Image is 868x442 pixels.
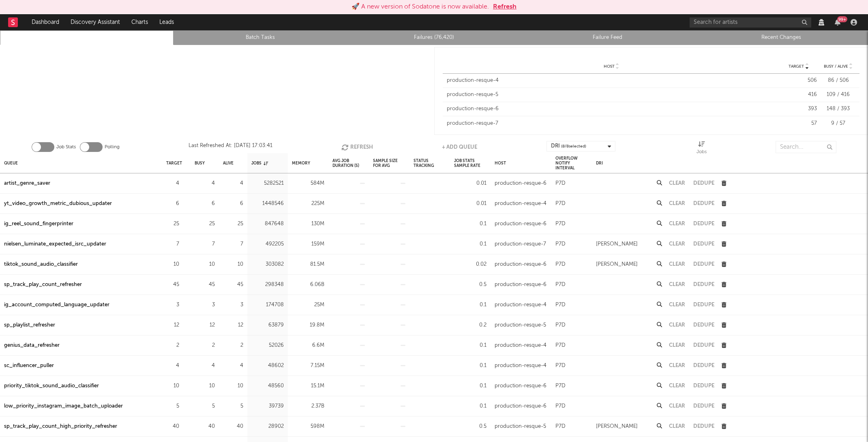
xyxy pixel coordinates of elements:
[195,199,215,209] div: 6
[223,239,243,249] div: 7
[555,381,566,391] div: P7D
[4,199,112,209] a: yt_video_growth_metric_dubious_updater
[551,141,586,151] div: DRI
[776,141,836,153] input: Search...
[693,383,714,389] button: Dedupe
[454,179,487,188] div: 0.01
[495,260,547,269] div: production-resque-6
[223,422,243,431] div: 40
[341,141,373,153] button: Refresh
[555,260,566,269] div: P7D
[126,14,154,30] a: Charts
[495,401,547,411] div: production-resque-6
[442,141,477,153] button: + Add Queue
[555,422,566,431] div: P7D
[693,282,714,287] button: Dedupe
[223,300,243,310] div: 3
[332,154,365,172] div: Avg Job Duration (s)
[835,19,840,26] button: 99+
[251,422,284,431] div: 28902
[223,260,243,269] div: 10
[4,219,73,229] a: ig_reel_sound_fingerprinter
[495,300,547,310] div: production-resque-4
[454,300,487,310] div: 0.1
[223,219,243,229] div: 25
[561,141,586,151] span: ( 8 / 8 selected)
[292,381,324,391] div: 15.1M
[495,361,547,371] div: production-resque-4
[292,199,324,209] div: 225M
[223,401,243,411] div: 5
[166,320,179,330] div: 12
[454,381,487,391] div: 0.1
[4,280,82,290] div: sp_track_play_count_refresher
[693,302,714,307] button: Dedupe
[4,381,99,391] a: priority_tiktok_sound_audio_classifier
[195,320,215,330] div: 12
[447,77,777,85] div: production-resque-4
[223,199,243,209] div: 6
[693,424,714,429] button: Dedupe
[195,401,215,411] div: 5
[555,300,566,310] div: P7D
[195,280,215,290] div: 45
[604,64,615,69] span: Host
[555,219,566,229] div: P7D
[555,199,566,209] div: P7D
[454,422,487,431] div: 0.5
[596,422,638,431] div: [PERSON_NAME]
[292,219,324,229] div: 130M
[26,14,65,30] a: Dashboard
[821,120,855,128] div: 9 / 57
[4,422,117,431] a: sp_track_play_count_high_priority_refresher
[780,77,817,85] div: 506
[351,2,489,12] div: 🚀 A new version of Sodatone is now available.
[4,239,106,249] a: nielsen_luminate_expected_isrc_updater
[4,179,50,188] div: artist_genre_saver
[454,320,487,330] div: 0.2
[166,381,179,391] div: 10
[447,120,777,128] div: production-resque-7
[166,280,179,290] div: 45
[495,179,547,188] div: production-resque-6
[195,341,215,350] div: 2
[4,154,18,172] div: Queue
[195,154,205,172] div: Busy
[693,363,714,368] button: Dedupe
[195,260,215,269] div: 10
[669,363,685,368] button: Clear
[223,341,243,350] div: 2
[821,91,855,99] div: 109 / 416
[493,2,517,12] button: Refresh
[495,341,547,350] div: production-resque-4
[4,401,123,411] a: low_priority_instagram_image_batch_uploader
[4,300,109,310] a: ig_account_computed_language_updater
[4,320,55,330] div: sp_playlist_refresher
[166,179,179,188] div: 4
[292,401,324,411] div: 2.37B
[669,282,685,287] button: Clear
[555,239,566,249] div: P7D
[251,239,284,249] div: 492205
[292,260,324,269] div: 81.5M
[292,239,324,249] div: 159M
[414,154,446,172] div: Status Tracking
[223,179,243,188] div: 4
[292,341,324,350] div: 6.6M
[292,179,324,188] div: 584M
[195,300,215,310] div: 3
[495,219,547,229] div: production-resque-6
[4,260,78,269] a: tiktok_sound_audio_classifier
[65,14,126,30] a: Discovery Assistant
[251,154,268,172] div: Jobs
[454,154,487,172] div: Job Stats Sample Rate
[4,361,54,371] a: sc_influencer_puller
[669,302,685,307] button: Clear
[780,91,817,99] div: 416
[373,154,405,172] div: Sample Size For Avg
[251,361,284,371] div: 48602
[495,154,506,172] div: Host
[251,280,284,290] div: 298348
